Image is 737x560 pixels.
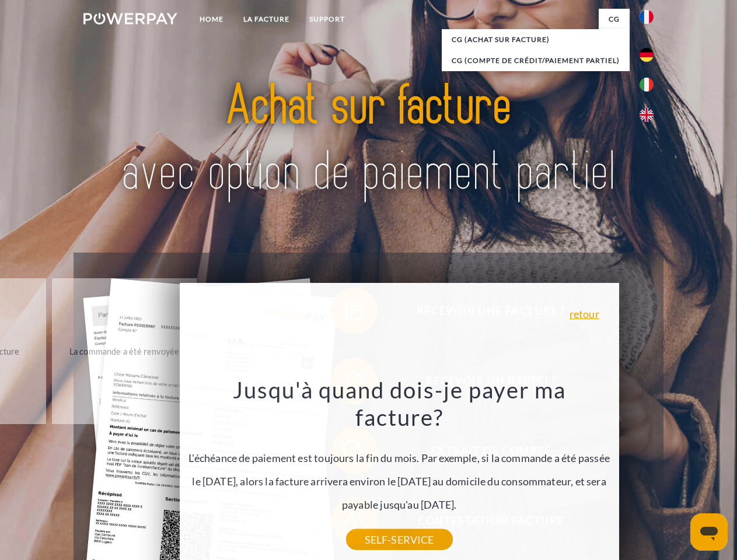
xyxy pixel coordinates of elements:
[186,376,612,540] div: L'échéance de paiement est toujours la fin du mois. Par exemple, si la commande a été passée le [...
[59,343,190,359] div: La commande a été renvoyée
[83,13,177,24] img: logo-powerpay-white.svg
[442,50,630,71] a: CG (Compte de crédit/paiement partiel)
[640,78,654,92] img: it
[346,529,453,550] a: SELF-SERVICE
[299,9,355,30] a: Support
[186,376,612,432] h3: Jusqu'à quand dois-je payer ma facture?
[570,309,599,319] a: retour
[690,513,728,551] iframe: Bouton de lancement de la fenêtre de messagerie
[233,9,299,30] a: LA FACTURE
[442,29,630,50] a: CG (achat sur facture)
[190,9,233,30] a: Home
[599,9,630,30] a: CG
[640,108,654,122] img: en
[640,10,654,24] img: fr
[640,48,654,62] img: de
[111,56,626,223] img: title-powerpay_fr.svg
